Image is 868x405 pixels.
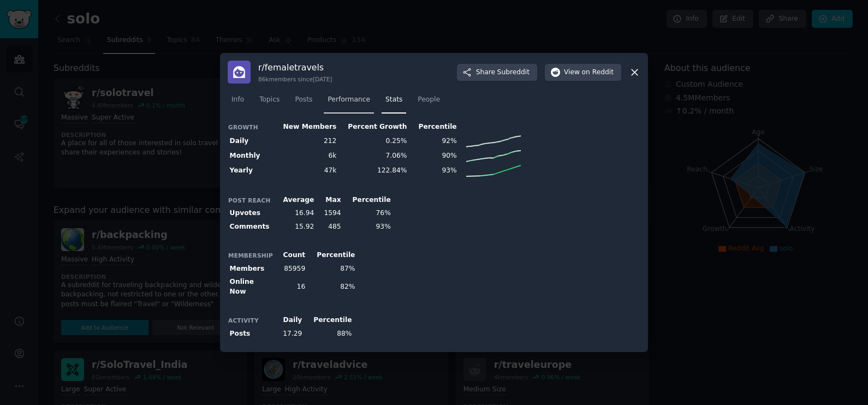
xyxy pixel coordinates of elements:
[409,134,459,148] td: 92%
[307,276,357,299] td: 82%
[255,91,283,114] a: Topics
[343,207,393,221] td: 76%
[228,148,274,163] th: Monthly
[228,196,273,204] h3: Post Reach
[304,327,354,341] td: 88%
[409,148,459,163] td: 90%
[328,95,370,105] span: Performance
[295,95,312,105] span: Posts
[316,220,343,234] td: 485
[307,249,357,263] th: Percentile
[324,91,374,114] a: Performance
[228,134,274,148] th: Daily
[228,276,274,299] th: Online Now
[231,95,244,105] span: Info
[409,121,459,134] th: Percentile
[274,327,304,341] td: 17.29
[545,64,621,81] button: Viewon Reddit
[414,91,444,114] a: People
[228,220,274,234] th: Comments
[274,220,316,234] td: 15.92
[338,134,409,148] td: 0.25%
[307,262,357,276] td: 87%
[274,314,304,327] th: Daily
[228,327,274,341] th: Posts
[457,64,537,81] button: ShareSubreddit
[274,134,338,148] td: 212
[228,207,274,221] th: Upvotes
[338,121,409,134] th: Percent Growth
[274,193,316,207] th: Average
[228,91,248,114] a: Info
[343,220,393,234] td: 93%
[418,95,440,105] span: People
[258,62,332,73] h3: r/ femaletravels
[291,91,316,114] a: Posts
[385,95,402,105] span: Stats
[338,163,409,178] td: 122.84%
[382,91,406,114] a: Stats
[497,68,530,78] span: Subreddit
[274,276,307,299] td: 16
[274,207,316,221] td: 16.94
[476,68,530,78] span: Share
[228,252,273,259] h3: Membership
[564,68,614,78] span: View
[274,148,338,163] td: 6k
[409,163,459,178] td: 93%
[274,163,338,178] td: 47k
[316,193,343,207] th: Max
[343,193,393,207] th: Percentile
[274,262,307,276] td: 85959
[338,148,409,163] td: 7.06%
[228,317,273,324] h3: Activity
[274,121,338,134] th: New Members
[582,68,614,78] span: on Reddit
[274,249,307,263] th: Count
[228,163,274,178] th: Yearly
[228,262,274,276] th: Members
[259,95,280,105] span: Topics
[228,61,251,84] img: femaletravels
[304,314,354,327] th: Percentile
[316,207,343,221] td: 1594
[228,123,273,131] h3: Growth
[258,75,332,83] div: 86k members since [DATE]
